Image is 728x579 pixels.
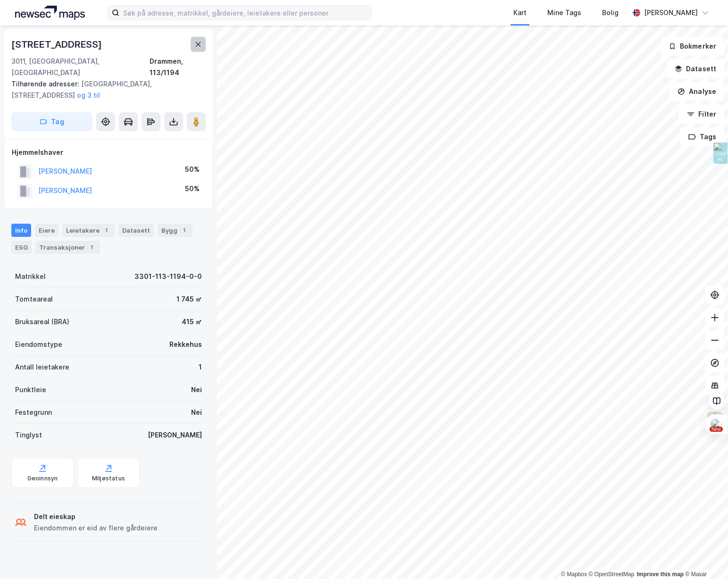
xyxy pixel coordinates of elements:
[15,361,69,373] div: Antall leietakere
[185,164,200,175] div: 50%
[34,511,158,522] div: Delt eieskap
[15,316,69,327] div: Bruksareal (BRA)
[11,56,150,78] div: 3011, [GEOGRAPHIC_DATA], [GEOGRAPHIC_DATA]
[62,224,115,237] div: Leietakere
[11,112,92,131] button: Tag
[191,407,202,418] div: Nei
[637,571,684,578] a: Improve this map
[513,7,527,18] div: Kart
[150,56,206,78] div: Drammen, 113/1194
[119,6,371,20] input: Søk på adresse, matrikkel, gårdeiere, leietakere eller personer
[681,534,728,579] div: Kontrollprogram for chat
[11,37,104,52] div: [STREET_ADDRESS]
[169,339,202,350] div: Rekkehus
[15,339,62,350] div: Eiendomstype
[92,475,125,482] div: Miljøstatus
[182,316,202,327] div: 415 ㎡
[15,271,46,282] div: Matrikkel
[679,105,724,124] button: Filter
[12,147,205,158] div: Hjemmelshaver
[602,7,619,18] div: Bolig
[158,224,192,237] div: Bygg
[134,271,202,282] div: 3301-113-1194-0-0
[589,571,635,578] a: OpenStreetMap
[15,6,85,20] img: logo.a4113a55bc3d86da70a041830d287a7e.svg
[15,294,53,305] div: Tomteareal
[11,78,198,101] div: [GEOGRAPHIC_DATA], [STREET_ADDRESS]
[667,59,724,78] button: Datasett
[199,361,202,373] div: 1
[680,127,724,146] button: Tags
[644,7,698,18] div: [PERSON_NAME]
[681,534,728,579] iframe: Chat Widget
[148,429,202,441] div: [PERSON_NAME]
[27,475,58,482] div: Geoinnsyn
[34,522,158,534] div: Eiendommen er eid av flere gårdeiere
[11,224,31,237] div: Info
[179,226,189,235] div: 1
[35,224,59,237] div: Eiere
[15,384,46,395] div: Punktleie
[176,294,202,305] div: 1 745 ㎡
[101,226,111,235] div: 1
[185,183,200,194] div: 50%
[35,241,100,254] div: Transaksjoner
[661,37,724,56] button: Bokmerker
[11,80,81,88] span: Tilhørende adresser:
[87,243,96,252] div: 1
[118,224,154,237] div: Datasett
[547,7,581,18] div: Mine Tags
[15,407,52,418] div: Festegrunn
[11,241,32,254] div: ESG
[561,571,587,578] a: Mapbox
[191,384,202,395] div: Nei
[669,82,724,101] button: Analyse
[15,429,42,441] div: Tinglyst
